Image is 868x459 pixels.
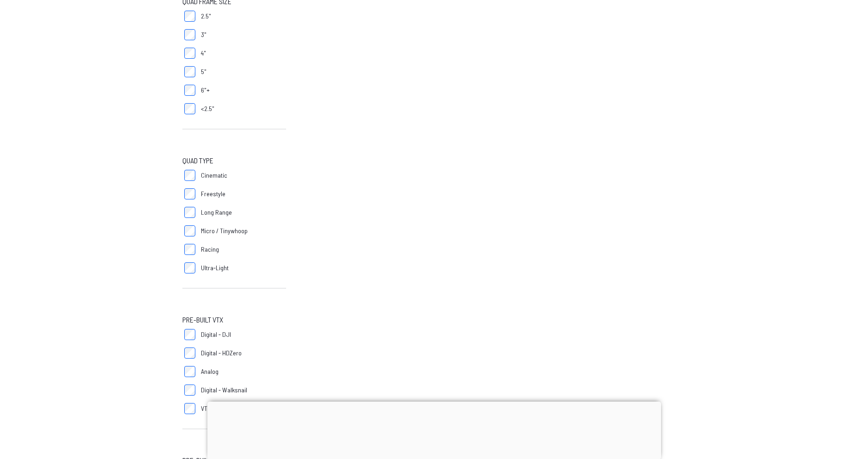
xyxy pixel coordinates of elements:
iframe: Advertisement [207,402,661,457]
input: Cinematic [184,170,195,181]
input: Micro / Tinywhoop [184,225,195,236]
span: Racing [201,245,219,254]
input: Digital - HDZero [184,347,195,359]
input: Digital - Walksnail [184,385,195,396]
span: Long Range [201,208,232,217]
span: Digital - HDZero [201,348,242,358]
input: 6"+ [184,85,195,96]
span: VTX Not Included [201,404,244,413]
span: 3" [201,30,206,39]
span: 6"+ [201,86,210,95]
span: Quad Type [182,155,213,166]
span: Pre-Built VTX [182,314,223,325]
input: Ultra-Light [184,262,195,273]
span: Micro / Tinywhoop [201,226,248,236]
span: Freestyle [201,189,225,198]
input: 3" [184,29,195,40]
span: Ultra-Light [201,263,229,273]
input: Digital - DJI [184,329,195,340]
span: Digital - DJI [201,330,231,339]
input: 5" [184,66,195,77]
span: Digital - Walksnail [201,385,247,395]
span: Analog [201,367,219,376]
input: 2.5" [184,11,195,22]
input: Freestyle [184,188,195,199]
span: 4" [201,49,206,58]
input: Racing [184,244,195,255]
span: 5" [201,67,206,76]
input: 4" [184,48,195,59]
input: VTX Not Included [184,403,195,414]
span: <2.5" [201,104,214,113]
input: <2.5" [184,103,195,114]
input: Long Range [184,207,195,218]
input: Analog [184,366,195,377]
span: 2.5" [201,12,211,21]
span: Cinematic [201,171,227,180]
